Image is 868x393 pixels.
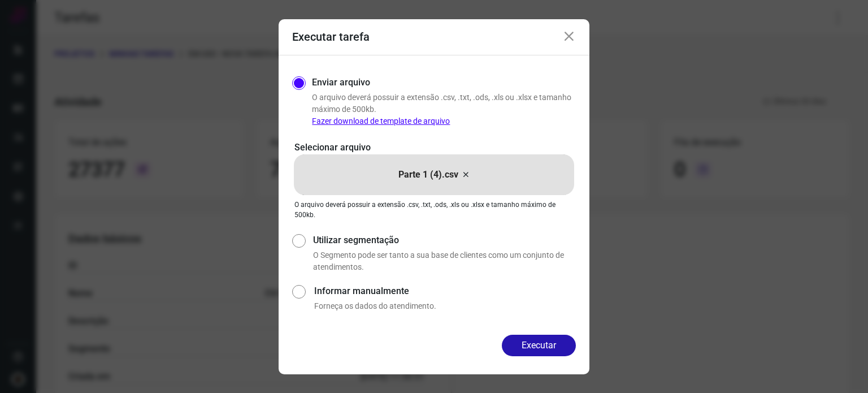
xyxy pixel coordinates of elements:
[398,168,458,182] p: Parte 1 (4).csv
[292,30,370,44] h3: Executar tarefa
[313,249,576,273] p: O Segmento pode ser tanto a sua base de clientes como um conjunto de atendimentos.
[294,200,574,220] p: O arquivo deverá possuir a extensão .csv, .txt, .ods, .xls ou .xlsx e tamanho máximo de 500kb.
[314,300,576,312] p: Forneça os dados do atendimento.
[312,92,576,127] p: O arquivo deverá possuir a extensão .csv, .txt, .ods, .xls ou .xlsx e tamanho máximo de 500kb.
[312,116,450,126] a: Fazer download de template de arquivo
[314,284,576,298] label: Informar manualmente
[313,234,576,247] label: Utilizar segmentação
[294,141,574,154] p: Selecionar arquivo
[502,335,576,356] button: Executar
[312,76,370,89] label: Enviar arquivo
